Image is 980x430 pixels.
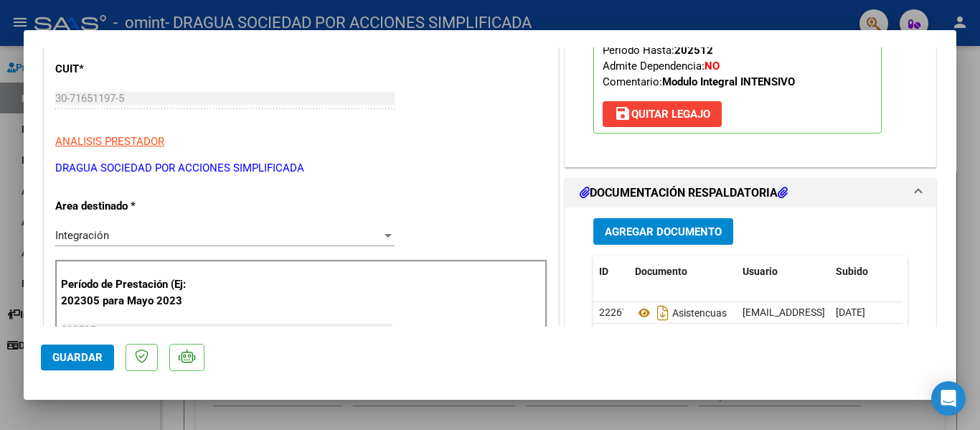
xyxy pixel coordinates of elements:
[593,256,629,287] datatable-header-cell: ID
[599,266,608,277] span: ID
[635,307,727,319] span: Asistencuas
[593,218,733,245] button: Agregar Documento
[614,108,710,121] span: Quitar Legajo
[836,266,868,277] span: Subido
[580,184,788,202] h1: DOCUMENTACIÓN RESPALDATORIA
[743,266,778,277] span: Usuario
[55,61,203,78] p: CUIT
[52,351,103,364] span: Guardar
[55,135,164,148] span: ANALISIS PRESTADOR
[603,75,795,88] span: Comentario:
[931,381,966,416] div: Open Intercom Messenger
[55,229,109,242] span: Integración
[836,307,865,318] span: [DATE]
[705,60,720,73] strong: NO
[565,179,936,207] mat-expansion-panel-header: DOCUMENTACIÓN RESPALDATORIA
[674,44,713,57] strong: 202512
[603,101,722,127] button: Quitar Legajo
[737,256,830,287] datatable-header-cell: Usuario
[55,198,203,215] p: Area destinado *
[41,345,114,370] button: Guardar
[902,256,974,287] datatable-header-cell: Acción
[629,256,737,287] datatable-header-cell: Documento
[654,302,672,324] i: Descargar documento
[614,105,631,122] mat-icon: save
[55,160,547,177] p: DRAGUA SOCIEDAD POR ACCIONES SIMPLIFICADA
[662,75,795,88] strong: Modulo Integral INTENSIVO
[61,276,205,309] p: Período de Prestación (Ej: 202305 para Mayo 2023
[605,225,722,238] span: Agregar Documento
[599,307,628,318] span: 22267
[830,256,902,287] datatable-header-cell: Subido
[635,266,687,277] span: Documento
